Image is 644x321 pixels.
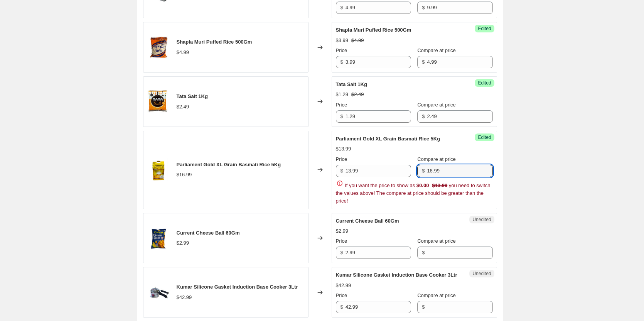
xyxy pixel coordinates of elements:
div: $3.99 [336,37,349,44]
strike: $4.99 [351,37,364,44]
span: Parliament Gold XL Grain Basmati Rice 5Kg [336,136,440,142]
div: $42.99 [177,294,192,301]
img: IMG_0932_80x.jpg [147,281,170,304]
span: Unedited [472,270,491,277]
img: TataSalt1Kg_80x.jpg [147,90,170,113]
span: If you want the price to show as you need to switch the values above! The compare at price should... [336,182,491,204]
span: $ [341,250,343,255]
strike: $2.49 [351,91,364,98]
span: Shapla Muri Puffed Rice 500Gm [177,39,252,45]
span: Kumar Silicone Gasket Induction Base Cooker 3Ltr [336,272,457,278]
span: Edited [478,25,491,32]
span: $ [422,5,425,10]
span: Price [336,102,347,108]
span: Kumar Silicone Gasket Induction Base Cooker 3Ltr [177,284,298,290]
span: Current Cheese Ball 60Gm [336,218,399,224]
div: $2.99 [336,227,349,235]
span: Compare at price [417,238,456,244]
img: PuffedRice500gm_7ae01aec-ba32-43eb-8be4-acb8222fe2f3_80x.jpg [147,36,170,59]
span: Price [336,156,347,162]
span: Compare at price [417,102,456,108]
span: $ [341,168,343,174]
span: $ [422,304,425,310]
span: Shapla Muri Puffed Rice 500Gm [336,27,411,33]
div: $4.99 [177,49,189,56]
span: $ [341,113,343,119]
span: Edited [478,134,491,140]
span: $ [422,113,425,119]
div: $2.49 [177,103,189,111]
img: IMG_1523_80x.heic [147,226,170,250]
span: Compare at price [417,292,456,298]
span: Price [336,47,347,53]
img: IMG_2045_80x.heic [147,158,170,181]
span: $ [422,250,425,255]
span: Current Cheese Ball 60Gm [177,230,240,236]
strike: $13.99 [432,182,447,189]
div: $0.00 [416,182,429,189]
span: Compare at price [417,47,456,53]
div: $13.99 [336,145,351,153]
div: $42.99 [336,282,351,289]
span: Tata Salt 1Kg [177,93,208,99]
span: $ [422,59,425,65]
span: $ [341,304,343,310]
div: $2.99 [177,239,189,247]
div: $16.99 [177,171,192,179]
span: Parliament Gold XL Grain Basmati Rice 5Kg [177,162,281,167]
span: Price [336,292,347,298]
div: $1.29 [336,91,349,98]
span: Compare at price [417,156,456,162]
span: Price [336,238,347,244]
span: Edited [478,80,491,86]
span: $ [422,168,425,174]
span: Tata Salt 1Kg [336,81,367,87]
span: $ [341,59,343,65]
span: $ [341,5,343,10]
span: Unedited [472,216,491,223]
